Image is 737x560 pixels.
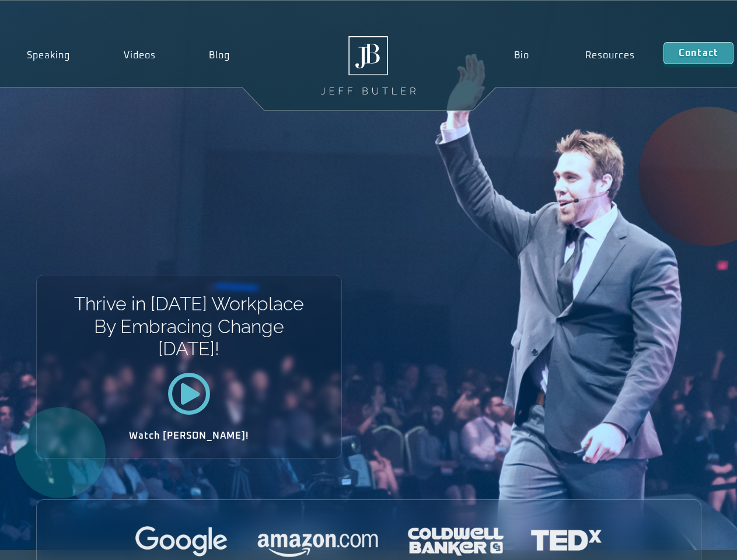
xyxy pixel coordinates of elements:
h1: Thrive in [DATE] Workplace By Embracing Change [DATE]! [73,293,305,360]
span: Contact [679,48,718,58]
nav: Menu [485,42,663,69]
a: Blog [182,42,257,69]
a: Bio [485,42,557,69]
a: Contact [663,42,733,64]
a: Videos [97,42,183,69]
h2: Watch [PERSON_NAME]! [78,431,301,440]
a: Resources [557,42,663,69]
